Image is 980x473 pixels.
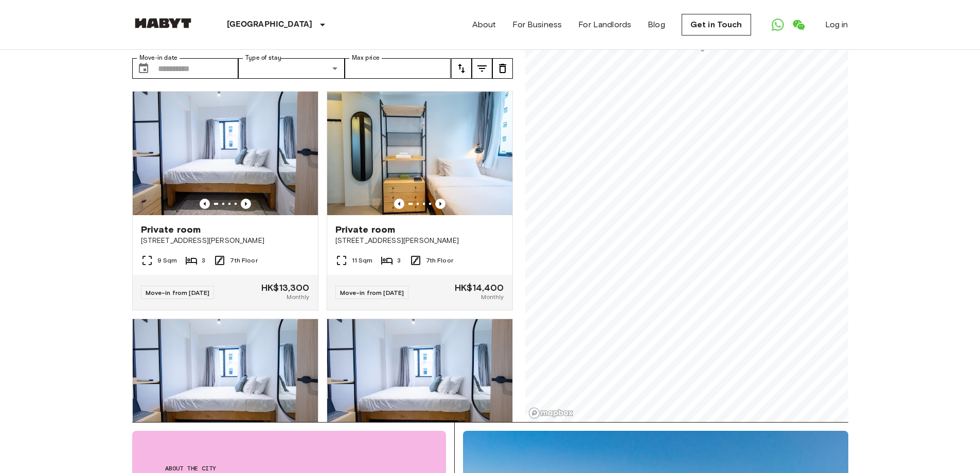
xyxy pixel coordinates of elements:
img: Marketing picture of unit HK-01-046-004-03 [327,319,512,443]
a: For Business [512,19,562,31]
label: Max price [352,54,380,62]
label: Move-in date [139,54,177,62]
button: Previous image [435,199,446,209]
button: Previous image [241,199,251,209]
a: For Landlords [578,19,631,31]
button: tune [451,58,472,79]
span: About the city [165,464,413,473]
span: Move-in from [DATE] [340,289,404,296]
span: HK$13,300 [261,283,309,292]
label: Type of stay [245,54,281,62]
button: Choose date [133,58,154,79]
p: [GEOGRAPHIC_DATA] [227,19,313,31]
span: [STREET_ADDRESS][PERSON_NAME] [335,236,504,246]
span: 7th Floor [230,256,257,265]
a: Get in Touch [682,14,751,36]
span: Private room [335,223,396,236]
button: tune [472,58,492,79]
button: Previous image [200,199,210,209]
img: Marketing picture of unit HK-01-046-008-03 [133,319,318,443]
button: Previous image [394,199,404,209]
span: Monthly [287,292,309,302]
button: tune [492,58,513,79]
span: 3 [397,256,401,265]
img: Marketing picture of unit HK-01-046-007-01 [327,92,512,215]
a: About [472,19,496,31]
span: Monthly [481,292,504,302]
a: Mapbox logo [528,407,574,419]
span: Private room [141,223,201,236]
span: 7th Floor [426,256,453,265]
span: Move-in from [DATE] [146,289,210,296]
a: Blog [648,19,665,31]
a: Open WeChat [788,14,809,35]
img: Habyt [132,18,194,28]
span: 9 Sqm [157,256,177,265]
img: Marketing picture of unit HK-01-046-007-03 [133,92,318,215]
span: [STREET_ADDRESS][PERSON_NAME] [141,236,310,246]
span: 11 Sqm [352,256,373,265]
a: Marketing picture of unit HK-01-046-007-03Previous imagePrevious imagePrivate room[STREET_ADDRESS... [132,91,318,310]
a: Open WhatsApp [768,14,788,35]
a: Marketing picture of unit HK-01-046-007-01Previous imagePrevious imagePrivate room[STREET_ADDRESS... [327,91,513,310]
span: 3 [202,256,205,265]
span: HK$14,400 [455,283,504,292]
a: Log in [825,19,848,31]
